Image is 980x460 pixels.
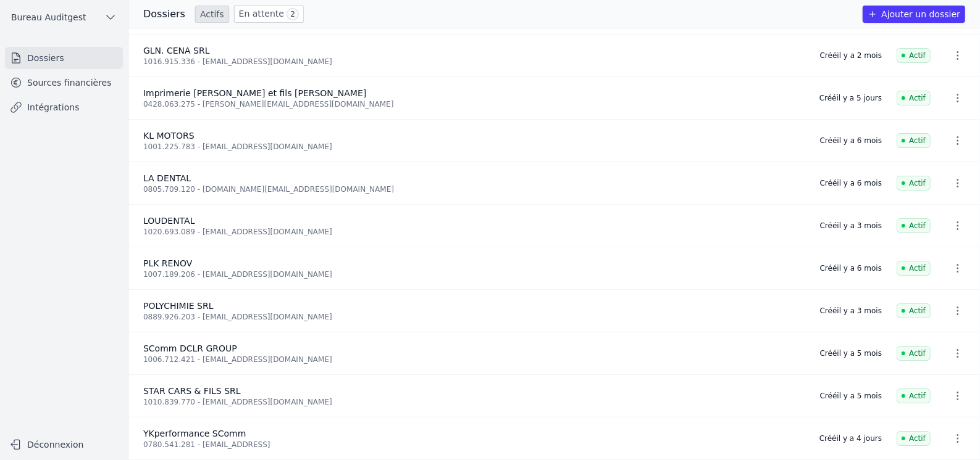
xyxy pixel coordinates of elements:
div: 1010.839.770 - [EMAIL_ADDRESS][DOMAIN_NAME] [143,397,805,407]
div: 0805.709.120 - [DOMAIN_NAME][EMAIL_ADDRESS][DOMAIN_NAME] [143,184,805,194]
button: Déconnexion [5,435,123,454]
span: Actif [897,176,931,191]
span: Actif [897,388,931,403]
div: Créé il y a 6 mois [820,178,882,188]
span: Actif [897,91,931,105]
div: Créé il y a 6 mois [820,136,882,146]
span: SComm DCLR GROUP [143,343,237,353]
div: Créé il y a 4 jours [819,433,882,443]
div: 1020.693.089 - [EMAIL_ADDRESS][DOMAIN_NAME] [143,227,805,237]
span: Actif [897,431,931,446]
a: Sources financières [5,72,123,94]
div: 0780.541.281 - [EMAIL_ADDRESS] [143,440,805,450]
a: Actifs [195,6,229,23]
span: POLYCHIMIE SRL [143,301,214,311]
div: Créé il y a 3 mois [820,221,882,231]
div: Créé il y a 5 mois [820,348,882,358]
span: Actif [897,218,931,233]
div: Créé il y a 6 mois [820,263,882,273]
span: Actif [897,303,931,318]
div: 1001.225.783 - [EMAIL_ADDRESS][DOMAIN_NAME] [143,142,805,152]
span: 2 [287,8,299,20]
span: PLK RENOV [143,258,192,268]
button: Ajouter un dossier [863,6,965,23]
div: 1007.189.206 - [EMAIL_ADDRESS][DOMAIN_NAME] [143,269,805,279]
a: Dossiers [5,47,123,69]
div: 0428.063.275 - [PERSON_NAME][EMAIL_ADDRESS][DOMAIN_NAME] [143,99,805,109]
button: Bureau Auditgest [5,7,123,27]
span: STAR CARS & FILS SRL [143,386,241,396]
span: Bureau Auditgest [11,11,86,23]
div: Créé il y a 2 mois [820,51,882,60]
div: Créé il y a 5 mois [820,391,882,401]
span: YKperformance SComm [143,429,246,438]
span: Imprimerie [PERSON_NAME] et fils [PERSON_NAME] [143,88,366,98]
div: 1006.712.421 - [EMAIL_ADDRESS][DOMAIN_NAME] [143,355,805,364]
span: Actif [897,261,931,276]
div: Créé il y a 5 jours [819,93,882,103]
span: Actif [897,346,931,361]
span: KL MOTORS [143,131,195,141]
span: Actif [897,133,931,148]
div: Créé il y a 3 mois [820,306,882,316]
span: LOUDENTAL [143,216,195,226]
a: Intégrations [5,96,123,118]
span: LA DENTAL [143,173,191,183]
h3: Dossiers [143,7,185,22]
a: En attente 2 [234,5,304,23]
span: Actif [897,48,931,63]
div: 1016.915.336 - [EMAIL_ADDRESS][DOMAIN_NAME] [143,57,805,67]
span: GLN. CENA SRL [143,46,210,55]
div: 0889.926.203 - [EMAIL_ADDRESS][DOMAIN_NAME] [143,312,805,322]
